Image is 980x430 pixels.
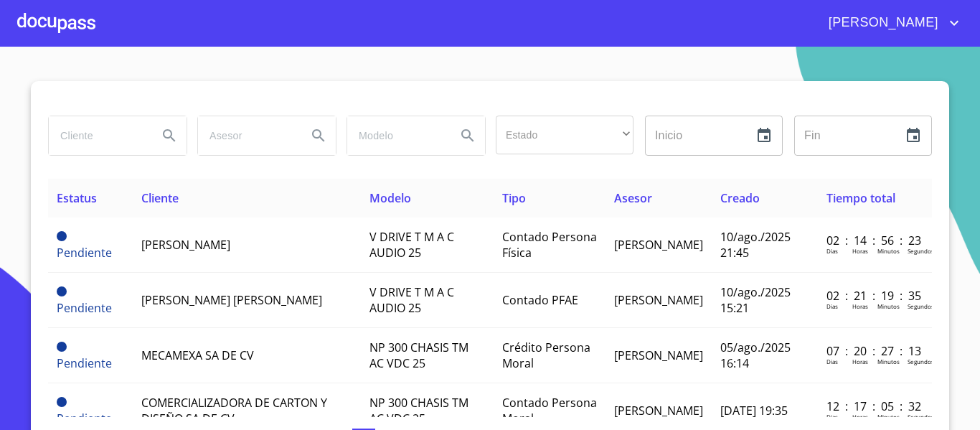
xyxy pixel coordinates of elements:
p: Minutos [877,413,900,421]
span: Cliente [141,190,179,206]
p: Minutos [877,302,900,310]
p: Segundos [908,413,934,421]
p: Dias [826,247,838,255]
span: [PERSON_NAME] [818,11,946,34]
p: Horas [852,413,868,421]
p: Horas [852,247,868,255]
button: Search [451,118,485,153]
p: 02 : 14 : 56 : 23 [826,233,923,248]
p: Horas [852,357,868,365]
p: Segundos [908,357,934,365]
span: 05/ago./2025 16:14 [720,340,791,371]
span: 10/ago./2025 15:21 [720,284,791,316]
span: NP 300 CHASIS TM AC VDC 25 [369,340,468,371]
span: [PERSON_NAME] [614,347,703,363]
span: Pendiente [57,231,67,241]
span: Pendiente [57,245,112,261]
span: Tipo [502,190,526,206]
span: Modelo [369,190,411,206]
span: Creado [720,190,760,206]
span: Pendiente [57,286,67,296]
span: Pendiente [57,397,67,407]
span: Pendiente [57,355,112,371]
button: account of current user [818,11,963,34]
p: 02 : 21 : 19 : 35 [826,288,923,304]
span: Pendiente [57,411,112,426]
span: V DRIVE T M A C AUDIO 25 [369,229,454,261]
span: [DATE] 19:35 [720,403,788,419]
span: Contado Persona Física [502,229,597,261]
span: [PERSON_NAME] [614,237,703,253]
span: MECAMEXA SA DE CV [141,347,254,363]
p: Dias [826,302,838,310]
span: COMERCIALIZADORA DE CARTON Y DISEÑO SA DE CV [141,395,327,426]
span: 10/ago./2025 21:45 [720,229,791,261]
span: Asesor [614,190,652,206]
input: search [198,116,296,155]
p: Dias [826,413,838,421]
p: Dias [826,357,838,365]
p: Segundos [908,302,934,310]
span: [PERSON_NAME] [141,237,230,253]
p: Segundos [908,247,934,255]
span: Pendiente [57,300,112,316]
span: V DRIVE T M A C AUDIO 25 [369,284,454,316]
input: search [347,116,445,155]
button: Search [152,118,187,153]
div: ​ [496,116,633,154]
span: NP 300 CHASIS TM AC VDC 25 [369,395,468,426]
p: Minutos [877,357,900,365]
span: Contado PFAE [502,292,578,308]
span: [PERSON_NAME] [614,403,703,419]
p: 07 : 20 : 27 : 13 [826,343,923,359]
input: search [49,116,146,155]
span: Contado Persona Moral [502,395,597,426]
p: Minutos [877,247,900,255]
p: 12 : 17 : 05 : 32 [826,398,923,414]
span: Estatus [57,190,97,206]
span: Pendiente [57,342,67,352]
button: Search [301,118,336,153]
p: Horas [852,302,868,310]
span: Tiempo total [826,190,895,206]
span: [PERSON_NAME] [PERSON_NAME] [141,292,322,308]
span: Crédito Persona Moral [502,340,590,371]
span: [PERSON_NAME] [614,292,703,308]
